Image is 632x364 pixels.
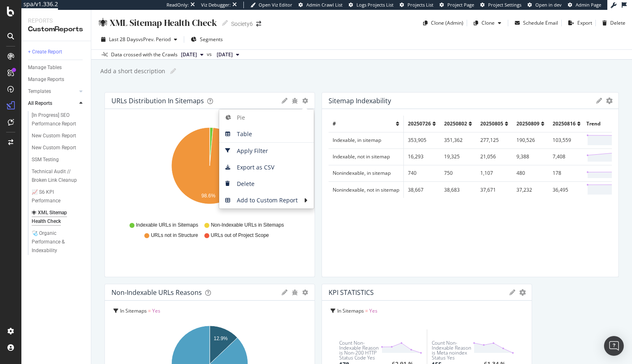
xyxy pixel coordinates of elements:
div: URLs Distribution in Sitemaps [111,97,204,105]
div: 📈 S6 KPI Performance [32,188,78,205]
span: 2025 Jul. 19th [217,51,233,58]
td: Nonindexable, not in sitemap [329,181,404,198]
div: arrow-right-arrow-left [256,21,261,27]
div: New Custom Report [32,132,76,140]
td: 277,125 [476,132,512,148]
td: 37,232 [512,181,549,198]
a: New Custom Report [32,144,85,152]
div: SSM Testing [32,155,59,164]
div: Schedule Email [523,19,558,26]
button: Clone [470,16,505,30]
span: Table [219,128,314,140]
a: Technical Audit // Broken Link Cleanup [32,167,85,185]
a: All Reports [28,99,77,108]
td: 9,388 [512,148,549,165]
div: gear [302,98,308,104]
div: Export [577,19,592,26]
button: [DATE] [213,50,243,60]
span: Trend [586,120,601,127]
div: Open Intercom Messenger [604,336,624,356]
span: Project Page [447,2,474,8]
a: [In Progress] SEO Performance Report [32,111,85,128]
span: Last 28 Days [109,36,138,43]
div: Viz Debugger: [201,2,231,8]
span: Non-Indexable URLs in Sitemaps [211,222,284,229]
span: Pie [219,111,314,124]
span: Logs Projects List [357,2,394,8]
span: Indexable URLs in Sitemaps [136,222,198,229]
text: 12.9% [214,336,228,341]
svg: A chart. [111,123,308,218]
td: 36,495 [549,181,585,198]
td: 16,293 [403,148,440,165]
div: [In Progress] SEO Performance Report [32,111,80,128]
a: Admin Crawl List [299,2,343,8]
span: 20250802 [444,120,467,127]
div: gear [606,98,613,104]
span: Open Viz Editor [259,2,292,8]
span: 20250805 [480,120,503,127]
td: 38,683 [440,181,476,198]
span: Projects List [407,2,433,8]
button: Segments [188,33,226,46]
a: SSM Testing [32,155,85,164]
i: Edit report name [222,20,228,26]
span: URLs out of Project Scope [211,232,269,239]
div: Count Non-Indexable Reason is Meta noindex Status Yes [432,341,473,360]
span: 20250809 [516,120,539,127]
td: Indexable, in sitemap [329,132,404,148]
div: Data crossed with the Crawls [111,51,178,58]
button: Schedule Email [512,16,558,30]
div: bug [292,290,298,295]
div: Manage Reports [28,75,64,84]
span: Yes [152,307,160,314]
span: = [148,307,151,314]
div: CustomReports [28,25,84,34]
span: Project Settings [488,2,521,8]
span: vs [207,51,213,58]
span: In Sitemaps [337,307,364,314]
span: Open in dev [535,2,562,8]
a: + Create Report [28,48,85,56]
td: 1,107 [476,165,512,181]
a: Projects List [400,2,433,8]
a: 🕷 XML Sitemap Health Check [32,209,85,226]
button: Export [565,16,592,30]
span: Apply Filter [219,145,314,157]
td: 38,667 [403,181,440,198]
a: Logs Projects List [349,2,394,8]
a: Templates [28,87,77,96]
span: Yes [369,307,377,314]
span: Admin Page [576,2,601,8]
td: 353,905 [403,132,440,148]
td: Nonindexable, in sitemap [329,165,404,181]
div: Templates [28,87,51,96]
div: Delete [610,19,625,26]
td: 178 [549,165,585,181]
div: All Reports [28,99,52,108]
div: gear [302,290,308,295]
button: Last 28 DaysvsPrev. Period [98,33,181,46]
div: Add a short description [100,67,165,75]
i: Edit report name [170,68,176,74]
div: Society6 [231,20,253,28]
div: Sitemap Indexabilitygeargear#2025072620250802202508052025080920250816TrendIndexable, in sitemap35... [322,92,619,277]
button: Clone (Admin) [420,16,463,30]
span: Add to Custom Report [219,194,304,206]
a: Admin Page [568,2,601,8]
div: Manage Tables [28,63,62,72]
div: 🩺 Organic Performance & Indexability [32,229,81,255]
a: Manage Reports [28,75,85,84]
td: 190,526 [512,132,549,148]
span: 20250726 [408,120,431,127]
a: Open in dev [528,2,562,8]
a: Project Page [440,2,474,8]
span: = [365,307,368,314]
div: Clone (Admin) [431,19,463,26]
span: Segments [200,36,223,43]
span: URLs not in Structure [151,232,198,239]
a: Manage Tables [28,63,85,72]
span: 20250816 [553,120,576,127]
td: 19,325 [440,148,476,165]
